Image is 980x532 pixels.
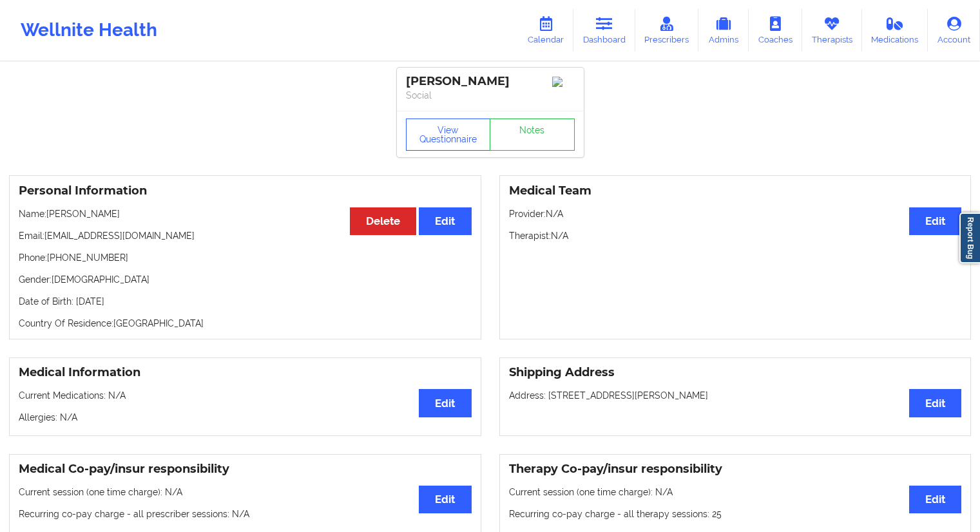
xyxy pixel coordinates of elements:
[862,9,928,52] a: Medications
[509,365,962,380] h3: Shipping Address
[909,389,961,417] button: Edit
[698,9,749,52] a: Admins
[509,389,962,402] p: Address: [STREET_ADDRESS][PERSON_NAME]
[928,9,980,52] a: Account
[749,9,802,52] a: Coaches
[909,207,961,235] button: Edit
[19,365,472,380] h3: Medical Information
[406,74,575,89] div: [PERSON_NAME]
[19,251,472,264] p: Phone: [PHONE_NUMBER]
[19,184,472,198] h3: Personal Information
[19,486,472,499] p: Current session (one time charge): N/A
[509,508,962,520] p: Recurring co-pay charge - all therapy sessions : 25
[19,317,472,330] p: Country Of Residence: [GEOGRAPHIC_DATA]
[909,486,961,513] button: Edit
[518,9,573,52] a: Calendar
[19,389,472,402] p: Current Medications: N/A
[959,213,980,263] a: Report Bug
[419,389,471,417] button: Edit
[19,295,472,308] p: Date of Birth: [DATE]
[573,9,635,52] a: Dashboard
[406,119,491,151] button: View Questionnaire
[19,462,472,477] h3: Medical Co-pay/insur responsibility
[419,486,471,513] button: Edit
[406,89,575,102] p: Social
[509,462,962,477] h3: Therapy Co-pay/insur responsibility
[635,9,699,52] a: Prescribers
[509,486,962,499] p: Current session (one time charge): N/A
[19,508,472,520] p: Recurring co-pay charge - all prescriber sessions : N/A
[509,229,962,242] p: Therapist: N/A
[350,207,416,235] button: Delete
[490,119,575,151] a: Notes
[509,207,962,220] p: Provider: N/A
[19,273,472,286] p: Gender: [DEMOGRAPHIC_DATA]
[802,9,862,52] a: Therapists
[552,77,575,87] img: Image%2Fplaceholer-image.png
[19,207,472,220] p: Name: [PERSON_NAME]
[19,229,472,242] p: Email: [EMAIL_ADDRESS][DOMAIN_NAME]
[19,411,472,424] p: Allergies: N/A
[509,184,962,198] h3: Medical Team
[419,207,471,235] button: Edit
